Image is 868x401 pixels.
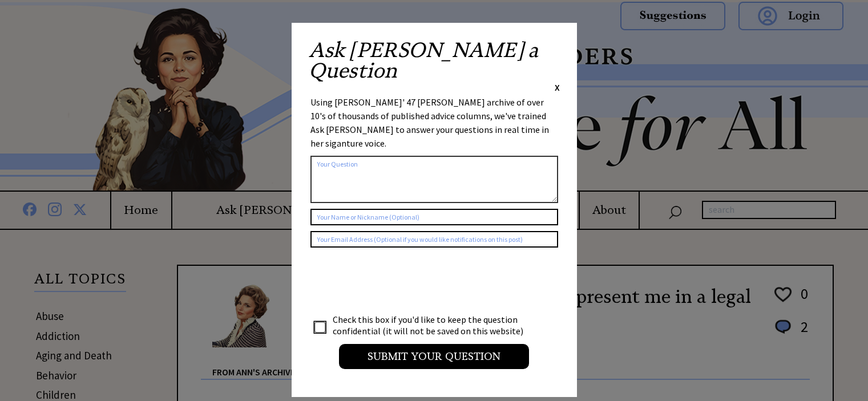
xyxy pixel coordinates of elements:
[339,344,529,369] input: Submit your Question
[310,259,484,303] iframe: reCAPTCHA
[555,82,560,93] span: X
[310,209,558,225] input: Your Name or Nickname (Optional)
[309,40,560,81] h2: Ask [PERSON_NAME] a Question
[332,313,534,337] td: Check this box if you'd like to keep the question confidential (it will not be saved on this webs...
[310,95,558,150] div: Using [PERSON_NAME]' 47 [PERSON_NAME] archive of over 10's of thousands of published advice colum...
[310,231,558,248] input: Your Email Address (Optional if you would like notifications on this post)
